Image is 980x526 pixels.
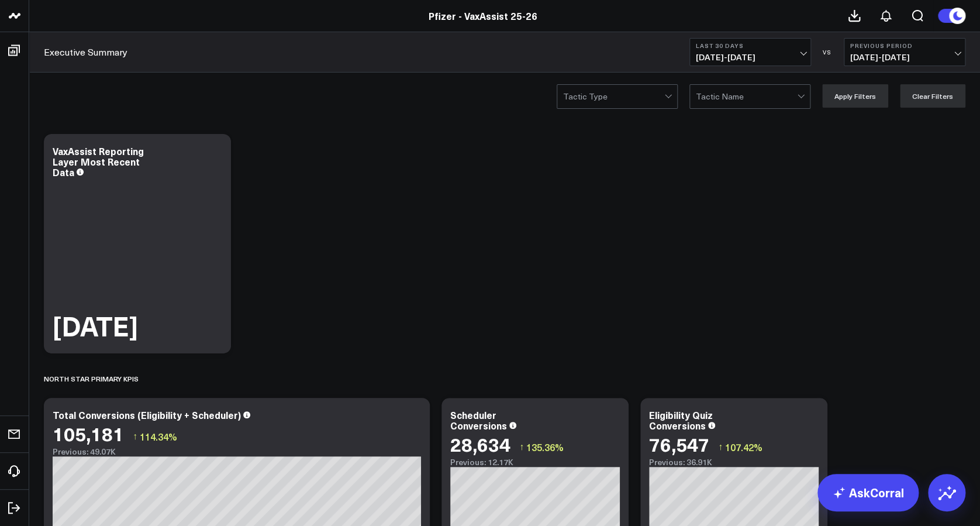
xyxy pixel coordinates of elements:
span: 135.36% [526,441,564,453]
a: AskCorral [817,474,919,511]
div: VaxAssist Reporting Layer Most Recent Data [53,145,144,178]
div: 105,181 [53,423,124,444]
b: Last 30 Days [696,42,805,49]
span: 114.34% [140,430,177,443]
span: 107.42% [725,441,762,453]
button: Last 30 Days[DATE]-[DATE] [689,38,811,66]
div: Scheduler Conversions [450,408,507,432]
div: 76,547 [649,434,709,455]
span: ↑ [718,439,723,455]
button: Previous Period[DATE]-[DATE] [844,38,965,66]
b: Previous Period [850,42,959,49]
div: Total Conversions (Eligibility + Scheduler) [53,408,241,421]
span: [DATE] - [DATE] [696,53,805,62]
div: Previous: 12.17K [450,458,620,467]
span: ↑ [133,429,137,444]
div: Eligibility Quiz Conversions [649,408,713,432]
a: Executive Summary [44,46,127,59]
div: 28,634 [450,434,510,455]
span: ↑ [519,439,524,455]
div: VS [817,49,838,56]
a: Pfizer - VaxAssist 25-26 [429,9,537,22]
div: Previous: 49.07K [53,447,421,456]
button: Apply Filters [822,84,888,108]
div: [DATE] [53,312,138,339]
div: North Star Primary KPIs [44,365,139,392]
div: Previous: 36.91K [649,458,819,467]
span: [DATE] - [DATE] [850,53,959,62]
button: Clear Filters [900,84,965,108]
